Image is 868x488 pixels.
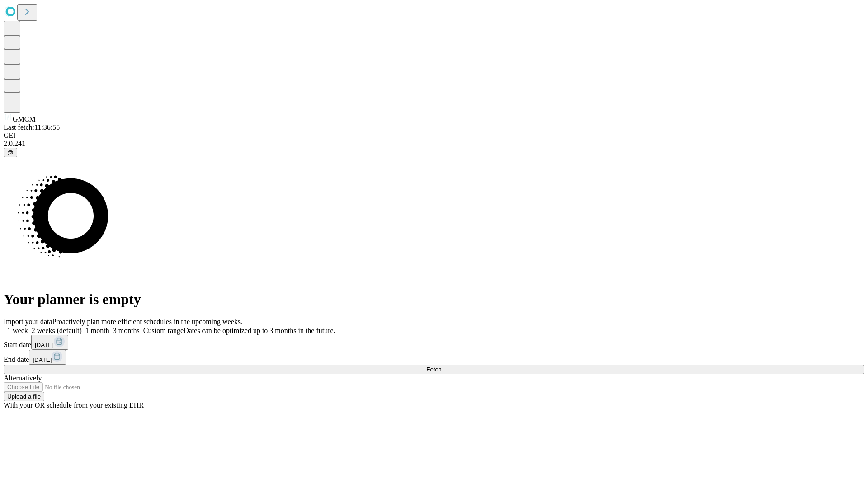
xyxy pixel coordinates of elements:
[4,365,864,374] button: Fetch
[184,327,335,334] span: Dates can be optimized up to 3 months in the future.
[13,115,36,123] span: GMCM
[4,401,144,409] span: With your OR schedule from your existing EHR
[143,327,184,334] span: Custom range
[426,366,441,373] span: Fetch
[4,374,42,382] span: Alternatively
[52,318,242,325] span: Proactively plan more efficient schedules in the upcoming weeks.
[32,327,82,334] span: 2 weeks (default)
[4,335,864,350] div: Start date
[4,131,864,140] div: GEI
[4,140,864,148] div: 2.0.241
[4,123,60,131] span: Last fetch: 11:36:55
[7,327,28,334] span: 1 week
[35,342,54,348] span: [DATE]
[29,350,66,365] button: [DATE]
[33,357,52,363] span: [DATE]
[4,350,864,365] div: End date
[113,327,140,334] span: 3 months
[85,327,109,334] span: 1 month
[4,148,17,157] button: @
[4,392,44,401] button: Upload a file
[7,149,14,156] span: @
[4,318,52,325] span: Import your data
[31,335,68,350] button: [DATE]
[4,291,864,308] h1: Your planner is empty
